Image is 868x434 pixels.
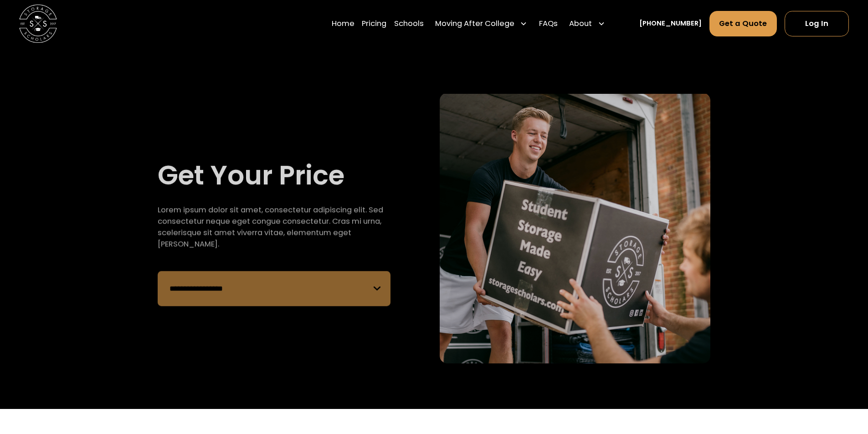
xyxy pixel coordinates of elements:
[362,10,386,37] a: Pricing
[158,271,390,306] form: Remind Form
[565,10,609,37] div: About
[539,10,558,37] a: FAQs
[19,5,57,42] img: Storage Scholars main logo
[440,94,710,364] img: storage scholar
[394,10,424,37] a: Schools
[431,10,532,37] div: Moving After College
[19,5,57,42] a: home
[639,19,702,29] a: [PHONE_NUMBER]
[785,11,849,36] a: Log In
[332,10,354,37] a: Home
[569,18,592,30] div: About
[709,11,777,36] a: Get a Quote
[158,158,344,193] h1: Get Your Price
[158,204,390,250] div: Lorem ipsum dolor sit amet, consectetur adipiscing elit. Sed consectetur neque eget congue consec...
[435,18,514,30] div: Moving After College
